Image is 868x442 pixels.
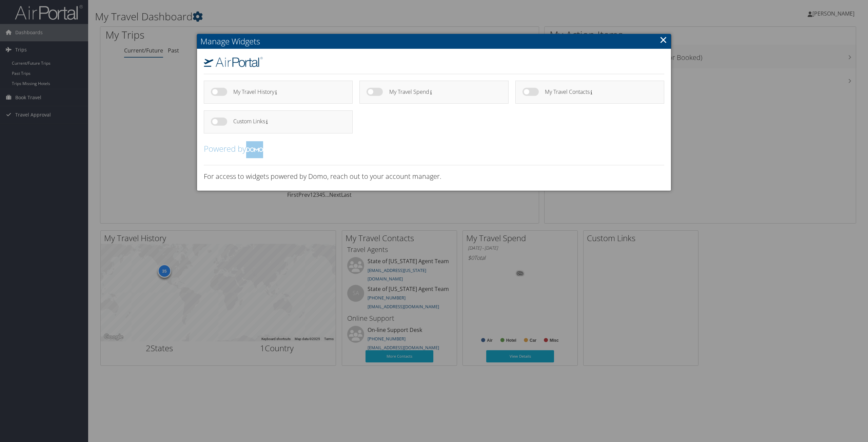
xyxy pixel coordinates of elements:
[204,172,664,181] h3: For access to widgets powered by Domo, reach out to your account manager.
[204,141,664,158] h2: Powered by
[204,57,263,67] img: airportal-logo.png
[246,141,263,158] img: domo-logo.png
[389,89,496,95] h4: My Travel Spend
[659,33,667,46] a: Close
[233,89,340,95] h4: My Travel History
[545,89,652,95] h4: My Travel Contacts
[233,119,340,124] h4: Custom Links
[197,34,671,49] h2: Manage Widgets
